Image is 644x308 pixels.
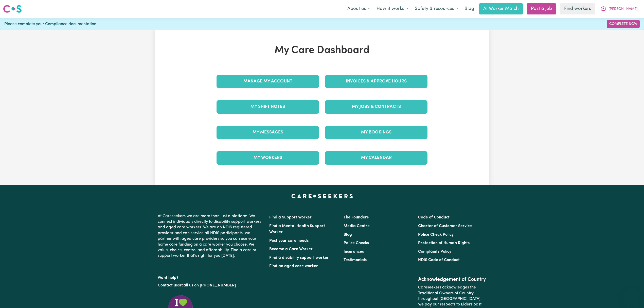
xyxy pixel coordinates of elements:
a: Careseekers logo [3,3,22,15]
a: Contact us [158,283,178,287]
a: NDIS Code of Conduct [418,258,460,262]
a: call us on [PHONE_NUMBER] [182,283,236,287]
a: Post a job [527,3,556,14]
a: Insurances [344,250,364,254]
a: Blog [461,3,477,14]
button: About us [344,4,373,14]
a: Manage My Account [217,75,319,88]
a: Police Checks [344,241,369,245]
a: Code of Conduct [418,215,450,219]
a: Become a Care Worker [269,247,313,251]
a: Careseekers home page [291,194,353,198]
h1: My Care Dashboard [213,44,431,57]
h2: Acknowledgement of Country [418,277,486,283]
a: My Messages [217,126,319,139]
p: At Careseekers we are more than just a platform. We connect individuals directly to disability su... [158,211,263,261]
img: Careseekers logo [3,4,22,13]
a: Blog [344,233,352,237]
a: Media Centre [344,224,370,228]
p: or [158,281,263,290]
a: Post your care needs [269,239,309,243]
a: Complaints Policy [418,250,451,254]
a: The Founders [344,215,369,219]
a: Testimonials [344,258,367,262]
a: AI Worker Match [479,3,523,14]
button: Safety & resources [412,4,461,14]
p: Want help? [158,273,263,281]
a: My Jobs & Contracts [325,100,427,113]
a: Invoices & Approve Hours [325,75,427,88]
button: How it works [373,4,412,14]
a: Police Check Policy [418,233,454,237]
span: [PERSON_NAME] [609,6,638,12]
span: Please complete your Compliance documentation. [4,21,97,27]
a: My Bookings [325,126,427,139]
a: Find a Mental Health Support Worker [269,224,325,234]
a: My Workers [217,151,319,164]
a: Complete Now [607,20,640,28]
a: My Shift Notes [217,100,319,113]
a: My Calendar [325,151,427,164]
button: My Account [597,4,641,14]
a: Find a disability support worker [269,256,329,260]
a: Find a Support Worker [269,215,312,219]
a: Find an aged care worker [269,264,318,268]
a: Protection of Human Rights [418,241,470,245]
a: Charter of Customer Service [418,224,472,228]
a: Find workers [560,3,595,14]
iframe: Button to launch messaging window, conversation in progress [624,288,640,304]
